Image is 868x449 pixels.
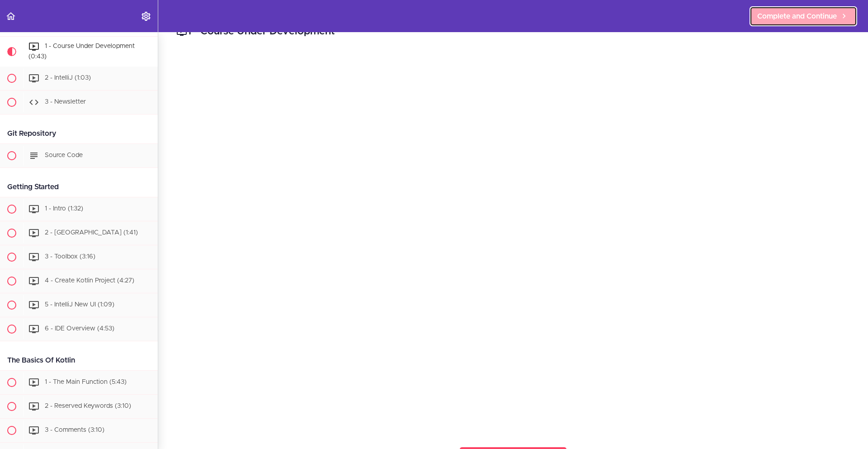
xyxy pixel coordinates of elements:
span: 2 - [GEOGRAPHIC_DATA] (1:41) [45,229,138,236]
a: Complete and Continue [750,6,857,26]
span: 1 - Course Under Development (0:43) [28,43,135,60]
svg: Back to course curriculum [5,11,16,22]
svg: Settings Menu [141,11,151,22]
span: 3 - Comments (3:10) [45,427,104,433]
span: 1 - Intro (1:32) [45,205,83,212]
span: 3 - Toolbox (3:16) [45,253,95,260]
iframe: Video Player [176,53,850,432]
span: 4 - Create Kotlin Project (4:27) [45,277,134,284]
span: 6 - IDE Overview (4:53) [45,325,114,332]
span: 1 - The Main Function (5:43) [45,379,127,385]
span: 3 - Newsletter [45,99,86,105]
span: Complete and Continue [757,11,837,22]
span: 2 - Reserved Keywords (3:10) [45,403,131,409]
span: Source Code [45,152,83,158]
span: 2 - IntelliJ (1:03) [45,75,91,81]
span: 5 - IntelliJ New UI (1:09) [45,301,114,308]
